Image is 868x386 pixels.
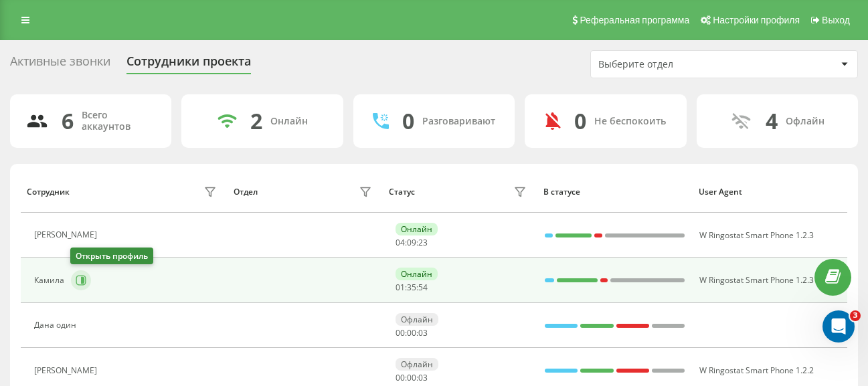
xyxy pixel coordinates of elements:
span: 35 [407,282,416,293]
div: Открыть профиль [70,248,153,264]
span: 00 [407,372,416,383]
div: Активные звонки [10,54,110,75]
div: Отдел [234,187,258,197]
span: Реферальная программа [580,15,689,25]
div: Онлайн [396,223,438,235]
span: 03 [418,327,428,339]
span: 54 [418,282,428,293]
div: Онлайн [270,116,308,127]
span: 23 [418,237,428,248]
span: 3 [850,310,861,321]
div: User Agent [699,187,841,197]
div: В статусе [543,187,686,197]
div: 6 [62,108,74,134]
span: W Ringostat Smart Phone 1.2.3 [699,229,814,241]
span: Выход [822,15,850,25]
div: Не беспокоить [594,116,666,127]
div: Онлайн [396,268,438,280]
div: 0 [574,108,586,134]
span: 01 [396,282,405,293]
div: Сотрудник [27,187,70,197]
iframe: Intercom live chat [822,310,855,343]
span: W Ringostat Smart Phone 1.2.2 [699,365,814,376]
span: 04 [396,237,405,248]
div: 2 [250,108,262,134]
span: Настройки профиля [713,15,800,25]
div: Сотрудники проекта [126,54,251,75]
span: 09 [407,237,416,248]
div: Дана один [34,320,80,330]
div: Офлайн [396,358,438,371]
div: Разговаривают [422,116,495,127]
span: W Ringostat Smart Phone 1.2.3 [699,274,814,286]
div: Статус [389,187,415,197]
span: 03 [418,372,428,383]
span: 00 [396,327,405,339]
div: : : [396,373,428,383]
div: 4 [766,108,778,134]
span: 00 [407,327,416,339]
div: Выберите отдел [598,59,758,70]
div: [PERSON_NAME] [34,230,100,239]
span: 00 [396,372,405,383]
div: : : [396,328,428,338]
div: Офлайн [396,313,438,326]
div: [PERSON_NAME] [34,366,100,375]
div: : : [396,238,428,248]
div: Всего аккаунтов [82,110,155,132]
div: Камила [34,276,68,285]
div: 0 [402,108,414,134]
div: : : [396,283,428,292]
div: Офлайн [786,116,824,127]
